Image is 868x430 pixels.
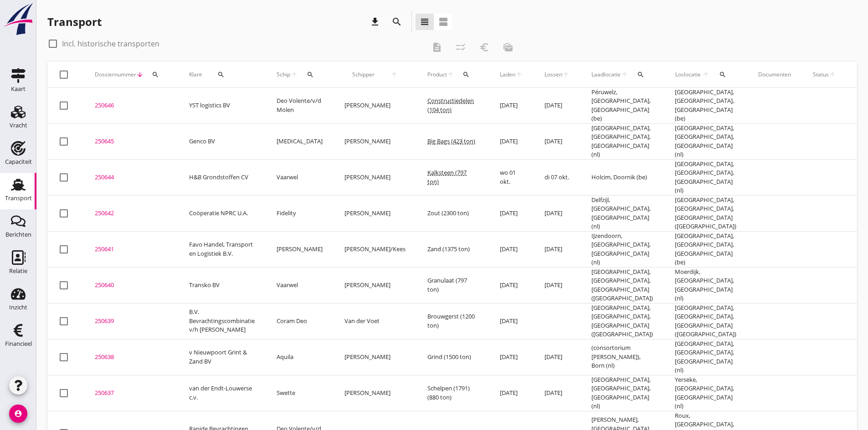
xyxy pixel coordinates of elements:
td: [GEOGRAPHIC_DATA], [GEOGRAPHIC_DATA], [GEOGRAPHIC_DATA] (nl) [580,375,664,411]
td: Transko BV [178,267,266,303]
td: Moerdijk, [GEOGRAPHIC_DATA], [GEOGRAPHIC_DATA] (nl) [664,267,747,303]
td: Schelpen (1791) (880 ton) [416,375,489,411]
i: arrow_upward [621,71,629,78]
td: [DATE] [534,195,580,231]
td: Zout (2300 ton) [416,195,489,231]
td: [MEDICAL_DATA] [266,123,334,159]
td: [GEOGRAPHIC_DATA], [GEOGRAPHIC_DATA], [GEOGRAPHIC_DATA] (nl) [664,123,747,159]
td: Favo Handel, Transport en Logistiek B.V. [178,231,266,267]
div: 250640 [95,281,167,290]
div: 250644 [95,173,167,182]
td: [GEOGRAPHIC_DATA], [GEOGRAPHIC_DATA], [GEOGRAPHIC_DATA] (nl) [664,339,747,375]
div: Kaart [11,86,26,92]
td: Coöperatie NPRC U.A. [178,195,266,231]
i: view_headline [419,16,430,27]
td: [DATE] [534,375,580,411]
div: Vracht [10,122,27,128]
span: Constructiedelen (104 ton) [427,96,474,114]
td: [PERSON_NAME] [334,267,416,303]
td: Vaarwel [266,159,334,195]
td: Vaarwel [266,267,334,303]
div: Capaciteit [5,159,32,165]
td: [DATE] [489,339,534,375]
td: [DATE] [534,123,580,159]
div: 250637 [95,389,167,398]
td: Yerseke, [GEOGRAPHIC_DATA], [GEOGRAPHIC_DATA] (nl) [664,375,747,411]
td: [GEOGRAPHIC_DATA], [GEOGRAPHIC_DATA], [GEOGRAPHIC_DATA] (be) [664,88,747,124]
td: (consortorium [PERSON_NAME]), Born (nl) [580,339,664,375]
div: Inzicht [9,304,27,310]
td: [GEOGRAPHIC_DATA], [GEOGRAPHIC_DATA], [GEOGRAPHIC_DATA] ([GEOGRAPHIC_DATA]) [580,303,664,339]
i: arrow_upward [562,71,570,78]
td: [DATE] [489,123,534,159]
i: search [391,16,402,27]
i: arrow_upward [447,71,454,78]
div: Documenten [758,71,791,79]
span: Status [813,71,829,79]
span: Laden [500,71,515,79]
td: Grind (1500 ton) [416,339,489,375]
i: arrow_upward [829,71,836,78]
i: search [719,71,726,78]
td: [DATE] [489,231,534,267]
td: [DATE] [534,88,580,124]
div: Relatie [9,268,27,274]
td: [DATE] [534,267,580,303]
td: [DATE] [489,195,534,231]
td: Zand (1375 ton) [416,231,489,267]
td: Péruwelz, [GEOGRAPHIC_DATA], [GEOGRAPHIC_DATA] (be) [580,88,664,124]
i: arrow_upward [291,71,298,78]
span: Schip [277,71,291,79]
div: 250639 [95,317,167,326]
td: van der Endt-Louwerse c.v. [178,375,266,411]
span: Laadlocatie [591,71,621,79]
div: Berichten [5,232,31,238]
i: search [217,71,225,78]
span: Lossen [544,71,562,79]
td: [GEOGRAPHIC_DATA], [GEOGRAPHIC_DATA], [GEOGRAPHIC_DATA] (nl) [664,159,747,195]
td: [GEOGRAPHIC_DATA], [GEOGRAPHIC_DATA], [GEOGRAPHIC_DATA] ([GEOGRAPHIC_DATA]) [664,195,747,231]
td: [DATE] [534,231,580,267]
div: Klant [189,64,255,86]
div: Financieel [5,341,32,347]
td: [DATE] [489,303,534,339]
span: Product [427,71,447,79]
label: Incl. historische transporten [62,39,159,48]
div: Transport [47,15,102,29]
td: Swette [266,375,334,411]
td: Granulaat (797 ton) [416,267,489,303]
td: Brouwgerst (1200 ton) [416,303,489,339]
i: search [637,71,644,78]
td: Delfzijl, [GEOGRAPHIC_DATA], [GEOGRAPHIC_DATA] (nl) [580,195,664,231]
td: [GEOGRAPHIC_DATA], [GEOGRAPHIC_DATA], [GEOGRAPHIC_DATA] (be) [664,231,747,267]
td: Genco BV [178,123,266,159]
td: [GEOGRAPHIC_DATA], [GEOGRAPHIC_DATA], [GEOGRAPHIC_DATA] ([GEOGRAPHIC_DATA]) [664,303,747,339]
i: search [307,71,314,78]
span: Loslocatie [675,71,702,79]
i: arrow_upward [515,71,523,78]
i: arrow_upward [702,71,710,78]
td: [DATE] [489,267,534,303]
td: [DATE] [489,375,534,411]
td: [PERSON_NAME] [334,159,416,195]
td: [PERSON_NAME] [334,339,416,375]
img: logo-small.a267ee39.svg [2,2,35,36]
div: 250638 [95,353,167,362]
td: [PERSON_NAME] [334,123,416,159]
td: [DATE] [534,339,580,375]
td: Deo Volente/v/d Molen [266,88,334,124]
i: arrow_upward [383,71,406,78]
span: Dossiernummer [95,71,136,79]
td: Holcim, Doornik (be) [580,159,664,195]
div: 250646 [95,101,167,110]
span: Kalksteen (797 ton) [427,168,467,186]
i: view_agenda [438,16,449,27]
div: 250642 [95,209,167,218]
td: IJzendoorn, [GEOGRAPHIC_DATA], [GEOGRAPHIC_DATA] (nl) [580,231,664,267]
td: [PERSON_NAME] [334,195,416,231]
td: [PERSON_NAME]/Kees [334,231,416,267]
td: [PERSON_NAME] [334,88,416,124]
td: v Nieuwpoort Grint & Zand BV [178,339,266,375]
i: arrow_downward [136,71,144,78]
td: [GEOGRAPHIC_DATA], [GEOGRAPHIC_DATA], [GEOGRAPHIC_DATA] (nl) [580,123,664,159]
